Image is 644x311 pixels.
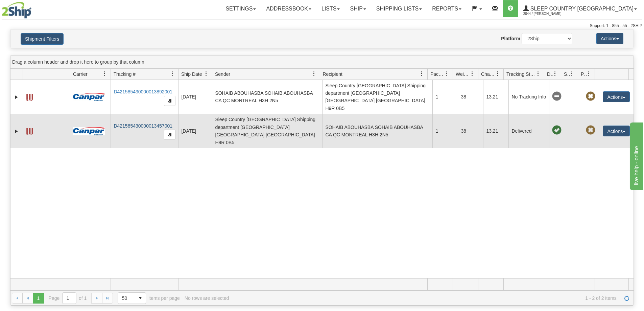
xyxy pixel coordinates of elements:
a: Recipient filter column settings [416,68,427,80]
span: Page sizes drop down [118,292,146,304]
a: Ship [345,0,371,17]
a: D421585430000013892001 [114,89,172,94]
td: 13.21 [483,114,508,148]
td: Sleep Country [GEOGRAPHIC_DATA] Shipping department [GEOGRAPHIC_DATA] [GEOGRAPHIC_DATA] [GEOGRAPH... [322,80,432,114]
div: No rows are selected [185,295,229,301]
td: 38 [458,114,483,148]
a: Expand [13,94,20,101]
span: Sleep Country [GEOGRAPHIC_DATA] [529,6,634,12]
span: 50 [122,295,131,302]
td: SOHAIB ABOUHASBA SOHAIB ABOUHASBA CA QC MONTREAL H3H 2N5 [322,114,432,148]
span: items per page [118,292,180,304]
label: Platform [501,35,520,42]
span: Ship Date [181,71,202,77]
td: No Tracking Info [508,80,549,114]
span: Delivery Status [547,71,553,77]
a: Carrier filter column settings [99,68,111,80]
a: Sleep Country [GEOGRAPHIC_DATA] 2044 / [PERSON_NAME] [518,0,642,17]
a: Shipment Issues filter column settings [566,68,578,80]
a: Tracking # filter column settings [167,68,178,80]
span: Pickup Not Assigned [586,126,595,135]
a: D421585430000013457001 [114,123,172,129]
img: 14 - Canpar [73,127,105,135]
input: Page 1 [63,293,76,304]
button: Actions [596,33,623,44]
a: Sender filter column settings [308,68,320,80]
span: Sender [215,71,230,77]
span: 1 - 2 of 2 items [234,295,617,301]
span: Shipment Issues [564,71,570,77]
span: Pickup Not Assigned [586,92,595,101]
button: Actions [603,91,630,102]
td: Delivered [508,114,549,148]
iframe: chat widget [628,121,643,190]
a: Addressbook [261,0,316,17]
span: Weight [456,71,470,77]
span: Page of 1 [49,292,87,304]
span: Page 1 [33,293,44,304]
a: Weight filter column settings [467,68,478,80]
img: logo2044.jpg [2,2,31,19]
span: Tracking # [114,71,136,77]
span: Charge [481,71,495,77]
span: Recipient [323,71,342,77]
a: Ship Date filter column settings [200,68,212,80]
span: select [135,293,146,304]
span: Tracking Status [506,71,536,77]
div: live help - online [5,4,63,12]
button: Actions [603,126,630,136]
a: Packages filter column settings [441,68,453,80]
td: 1 [432,80,458,114]
span: On time [552,126,562,135]
td: Sleep Country [GEOGRAPHIC_DATA] Shipping department [GEOGRAPHIC_DATA] [GEOGRAPHIC_DATA] [GEOGRAPH... [212,114,322,148]
a: Lists [316,0,345,17]
a: Tracking Status filter column settings [532,68,544,80]
button: Copy to clipboard [164,130,175,140]
a: Refresh [621,293,632,304]
td: [DATE] [178,80,212,114]
td: 1 [432,114,458,148]
button: Copy to clipboard [164,96,175,106]
span: Pickup Status [581,71,587,77]
a: Settings [220,0,261,17]
span: No Tracking Info [552,92,562,101]
a: Label [26,125,33,136]
a: Reports [427,0,467,17]
span: Packages [430,71,445,77]
td: 38 [458,80,483,114]
a: Charge filter column settings [492,68,503,80]
button: Shipment Filters [21,33,64,45]
a: Shipping lists [371,0,427,17]
a: Expand [13,128,20,135]
div: grid grouping header [10,55,634,69]
td: 13.21 [483,80,508,114]
td: SOHAIB ABOUHASBA SOHAIB ABOUHASBA CA QC MONTREAL H3H 2N5 [212,80,322,114]
a: Label [26,91,33,102]
span: Carrier [73,71,88,77]
td: [DATE] [178,114,212,148]
a: Pickup Status filter column settings [583,68,595,80]
div: Support: 1 - 855 - 55 - 2SHIP [2,23,642,29]
span: 2044 / [PERSON_NAME] [523,10,574,17]
img: 14 - Canpar [73,93,105,101]
a: Delivery Status filter column settings [549,68,561,80]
